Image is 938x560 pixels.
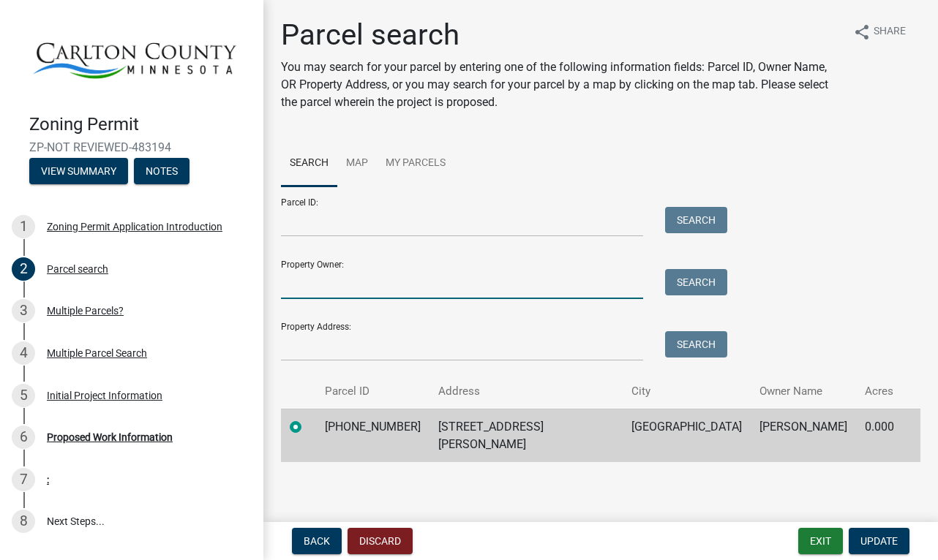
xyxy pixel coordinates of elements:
i: share [853,23,871,41]
div: : [47,474,49,485]
button: Notes [134,158,190,184]
td: [GEOGRAPHIC_DATA] [623,409,751,462]
th: Parcel ID [316,374,429,409]
th: Owner Name [751,374,856,409]
th: Address [429,374,623,409]
a: Map [337,140,377,187]
span: Update [860,535,898,547]
div: 6 [12,425,35,449]
wm-modal-confirm: Summary [29,167,128,178]
div: 5 [12,384,35,407]
div: 4 [12,341,35,365]
button: View Summary [29,158,128,184]
img: Carlton County, Minnesota [29,15,240,99]
button: Discard [348,528,413,554]
button: Search [665,207,727,233]
td: 0.000 [856,409,903,462]
td: [STREET_ADDRESS][PERSON_NAME] [429,409,623,462]
span: ZP-NOT REVIEWED-483194 [29,140,234,154]
h1: Parcel search [281,18,841,53]
div: Parcel search [47,264,108,274]
div: Multiple Parcels? [47,306,124,316]
div: 8 [12,510,35,533]
span: Share [874,23,906,41]
div: 1 [12,215,35,238]
div: Zoning Permit Application Introduction [47,222,222,232]
div: 3 [12,299,35,322]
button: Search [665,269,727,295]
button: Search [665,331,727,357]
div: 2 [12,257,35,281]
div: Proposed Work Information [47,432,173,442]
th: Acres [856,374,903,409]
h4: Zoning Permit [29,114,252,135]
button: Update [849,528,909,554]
div: 7 [12,468,35,491]
wm-modal-confirm: Notes [134,167,190,178]
p: You may search for your parcel by entering one of the following information fields: Parcel ID, Ow... [281,58,841,111]
th: City [623,374,751,409]
td: [PHONE_NUMBER] [316,409,429,462]
a: Search [281,140,337,187]
div: Initial Project Information [47,390,162,401]
button: Back [292,528,342,554]
div: Multiple Parcel Search [47,348,147,358]
td: [PERSON_NAME] [751,409,856,462]
span: Back [304,535,330,547]
a: My Parcels [377,140,454,187]
button: shareShare [841,18,918,46]
button: Exit [798,528,843,554]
